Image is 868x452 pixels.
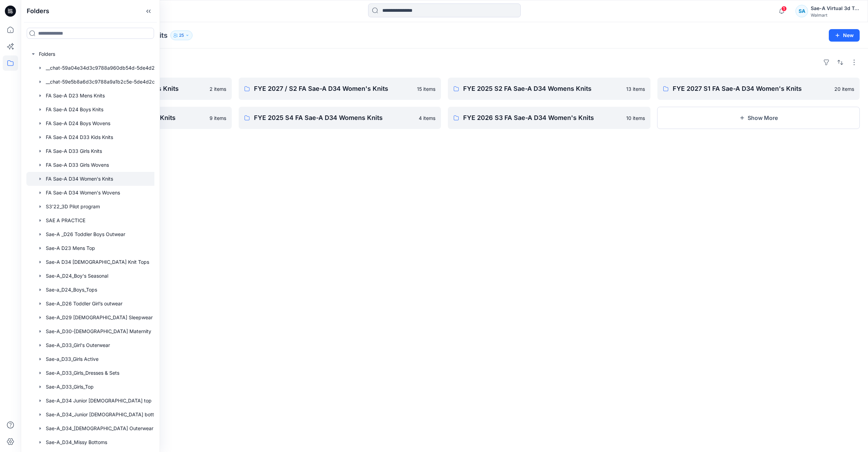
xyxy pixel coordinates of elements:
button: 25 [170,31,193,40]
div: Walmart [811,12,859,18]
p: 4 items [419,114,435,122]
p: FYE 2025 S4 FA Sae-A D34 Womens Knits [254,113,415,123]
div: Sae-A Virtual 3d Team [811,4,859,12]
p: FYE 2026 S3 FA Sae-A D34 Women's Knits [463,113,622,123]
p: FYE 2027 S1 FA Sae-A D34 Women's Knits [673,84,831,94]
p: 20 items [834,85,854,93]
a: FYE 2025 S2 FA Sae-A D34 Womens Knits13 items [448,78,650,100]
a: FYE 2025 S4 FA Sae-A D34 Womens Knits4 items [239,107,441,129]
p: 15 items [417,85,435,93]
div: SA [795,5,808,17]
p: 9 items [210,114,226,122]
p: FYE 2025 S2 FA Sae-A D34 Womens Knits [463,84,622,94]
a: FYE 2026 S3 FA Sae-A D34 Women's Knits10 items [448,107,650,129]
a: FYE 2027 / S2 FA Sae-A D34 Women's Knits15 items [239,78,441,100]
p: FYE 2027 / S2 FA Sae-A D34 Women's Knits [254,84,413,94]
p: 13 items [626,85,645,93]
p: 25 [179,32,184,39]
button: Show More [657,107,860,129]
p: 2 items [210,85,226,93]
span: 1 [781,6,787,11]
button: New [829,29,860,42]
a: FYE 2027 S1 FA Sae-A D34 Women's Knits20 items [657,78,860,100]
p: 10 items [626,114,645,122]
